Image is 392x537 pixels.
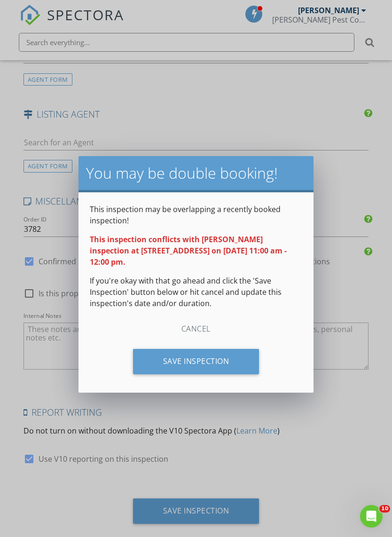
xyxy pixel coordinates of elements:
p: If you're okay with that go ahead and click the 'Save Inspection' button below or hit cancel and ... [90,275,302,309]
strong: This inspection conflicts with [PERSON_NAME] inspection at [STREET_ADDRESS] on [DATE] 11:00 am - ... [90,234,287,267]
span: 10 [379,505,390,513]
div: Cancel [151,316,241,342]
p: This inspection may be overlapping a recently booked inspection! [90,204,302,226]
h2: You may be double booking! [86,164,306,182]
iframe: Intercom live chat [360,505,383,528]
div: Save Inspection [133,349,259,374]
